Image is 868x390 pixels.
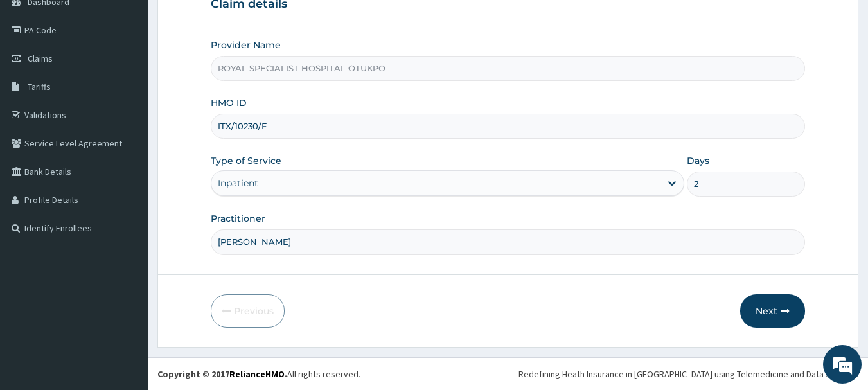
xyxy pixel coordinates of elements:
div: Chat with us now [67,72,216,89]
input: Enter HMO ID [211,114,806,139]
span: Tariffs [28,81,51,93]
span: We're online! [75,114,177,244]
button: Previous [211,294,285,328]
label: HMO ID [211,96,247,109]
button: Next [740,294,805,328]
img: d_794563401_company_1708531726252_794563401 [24,64,52,96]
div: Redefining Heath Insurance in [GEOGRAPHIC_DATA] using Telemedicine and Data Science! [518,368,858,380]
label: Provider Name [211,39,281,51]
strong: Copyright © 2017 . [157,368,287,380]
label: Practitioner [211,212,265,225]
input: Enter Name [211,229,806,254]
a: RelianceHMO [229,368,285,380]
span: Claims [28,53,53,64]
textarea: Type your message and hit 'Enter' [6,256,245,301]
div: Minimize live chat window [211,6,242,37]
label: Days [687,154,709,167]
footer: All rights reserved. [148,357,868,390]
label: Type of Service [211,154,281,167]
div: Inpatient [218,177,258,190]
